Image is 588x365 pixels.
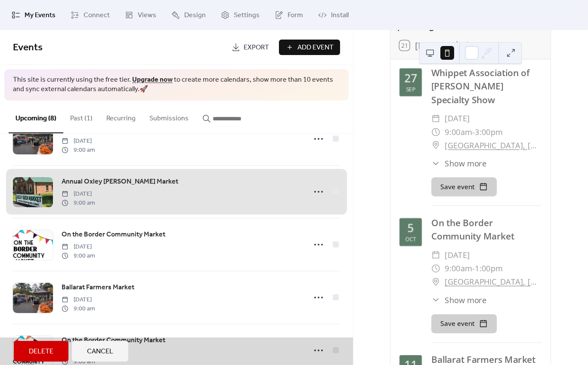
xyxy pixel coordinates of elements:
[138,10,156,21] span: Views
[297,43,334,53] span: Add Event
[431,157,487,169] button: ​Show more
[431,157,440,169] div: ​
[99,101,142,132] button: Recurring
[445,294,487,306] span: Show more
[118,3,163,27] a: Views
[72,341,128,362] button: Cancel
[431,125,440,138] div: ​
[84,10,110,21] span: Connect
[405,73,417,84] div: 27
[445,248,470,262] span: [DATE]
[64,3,116,27] a: Connect
[431,314,497,333] button: Save event
[29,347,53,357] span: Delete
[268,3,309,27] a: Form
[431,216,542,243] div: On the Border Community Market
[279,40,340,55] button: Add Event
[431,112,440,125] div: ​
[475,262,503,275] span: 1:00pm
[9,101,63,133] button: Upcoming (8)
[132,73,173,86] a: Upgrade now
[472,125,475,138] span: -
[431,294,440,306] div: ​
[406,86,415,92] div: Sep
[288,10,303,21] span: Form
[13,38,43,57] span: Events
[14,341,68,362] button: Delete
[431,66,542,107] div: Whippet Association of [PERSON_NAME] Specialty Show
[225,40,275,55] a: Export
[87,347,113,357] span: Cancel
[214,3,266,27] a: Settings
[244,43,269,53] span: Export
[408,223,414,234] div: 5
[405,236,416,242] div: Oct
[13,75,340,95] span: This site is currently using the free tier. to create more calendars, show more than 10 events an...
[445,138,542,152] a: [GEOGRAPHIC_DATA], [GEOGRAPHIC_DATA]
[312,3,355,27] a: Install
[445,157,487,169] span: Show more
[445,112,470,125] span: [DATE]
[5,3,62,27] a: My Events
[431,275,440,288] div: ​
[142,101,195,132] button: Submissions
[165,3,212,27] a: Design
[431,178,497,196] button: Save event
[472,262,475,275] span: -
[431,138,440,152] div: ​
[63,101,99,132] button: Past (1)
[431,248,440,262] div: ​
[475,125,503,138] span: 3:00pm
[184,10,206,21] span: Design
[431,294,487,306] button: ​Show more
[445,262,472,275] span: 9:00am
[331,10,349,21] span: Install
[445,125,472,138] span: 9:00am
[445,275,542,288] a: [GEOGRAPHIC_DATA], [GEOGRAPHIC_DATA]
[431,262,440,275] div: ​
[25,10,56,21] span: My Events
[234,10,260,21] span: Settings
